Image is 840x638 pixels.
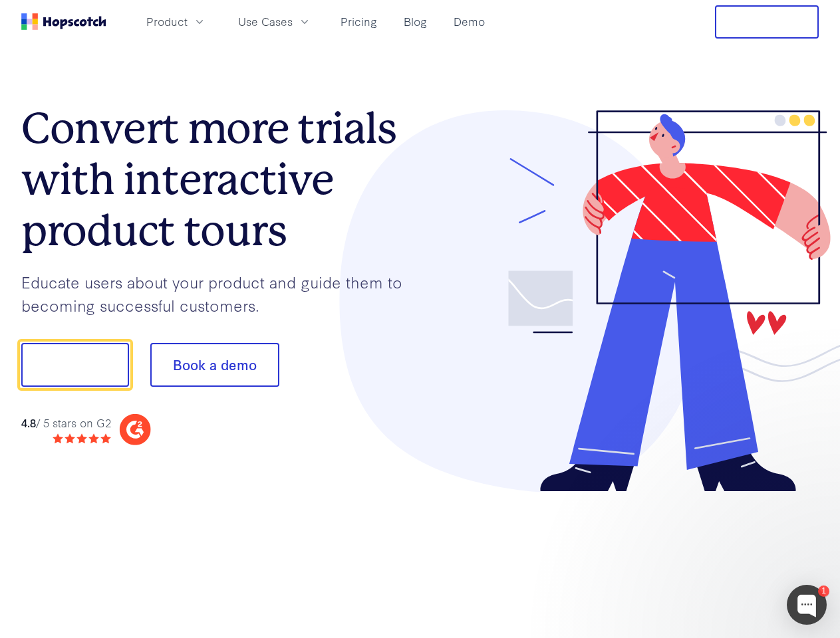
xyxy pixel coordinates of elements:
a: Pricing [335,11,382,33]
p: Educate users about your product and guide them to becoming successful customers. [21,270,420,316]
button: Product [138,11,214,33]
span: Use Cases [238,13,293,30]
span: Product [146,13,188,30]
a: Demo [448,11,490,33]
h1: Convert more trials with interactive product tours [21,103,420,256]
button: Free Trial [715,5,819,39]
div: / 5 stars on G2 [21,415,111,431]
button: Use Cases [230,11,319,33]
strong: 4.8 [21,415,36,430]
button: Book a demo [150,343,279,387]
a: Blog [398,11,432,33]
a: Home [21,13,106,30]
button: Show me! [21,343,129,387]
div: 1 [818,585,829,597]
